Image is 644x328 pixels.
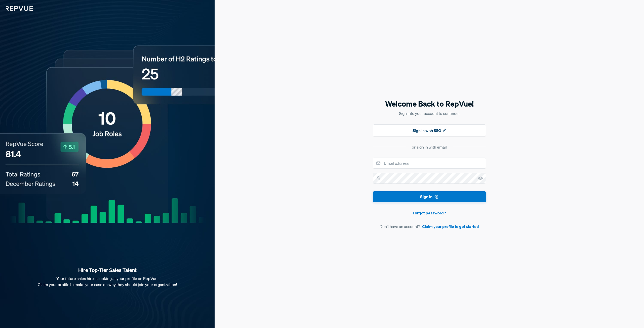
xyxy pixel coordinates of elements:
[412,144,447,150] div: or sign in with email
[373,210,486,216] a: Forgot password?
[8,267,207,273] strong: Hire Top-Tier Sales Talent
[8,275,207,288] p: Your future sales hire is looking at your profile on RepVue. Claim your profile to make your case...
[373,223,486,229] article: Don't have an account?
[373,110,486,116] p: Sign into your account to continue.
[373,191,486,203] button: Sign In
[422,223,479,229] a: Claim your profile to get started
[373,124,486,136] button: Sign In with SSO
[373,99,486,109] h5: Welcome Back to RepVue!
[373,158,486,169] input: Email address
